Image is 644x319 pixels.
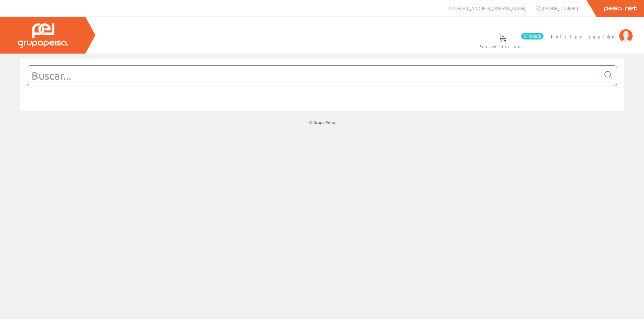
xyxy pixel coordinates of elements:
span: 0 línea/s [521,33,544,39]
span: Iniciar sesión [551,33,616,40]
span: Pedido actual [480,43,525,50]
span: [EMAIL_ADDRESS][DOMAIN_NAME] [455,5,525,11]
span: [PHONE_NUMBER] [542,5,578,11]
div: © Grupo Peisa [20,119,624,125]
img: Grupo Peisa [18,23,68,48]
input: Buscar... [27,66,600,86]
a: Iniciar sesión [551,28,633,34]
